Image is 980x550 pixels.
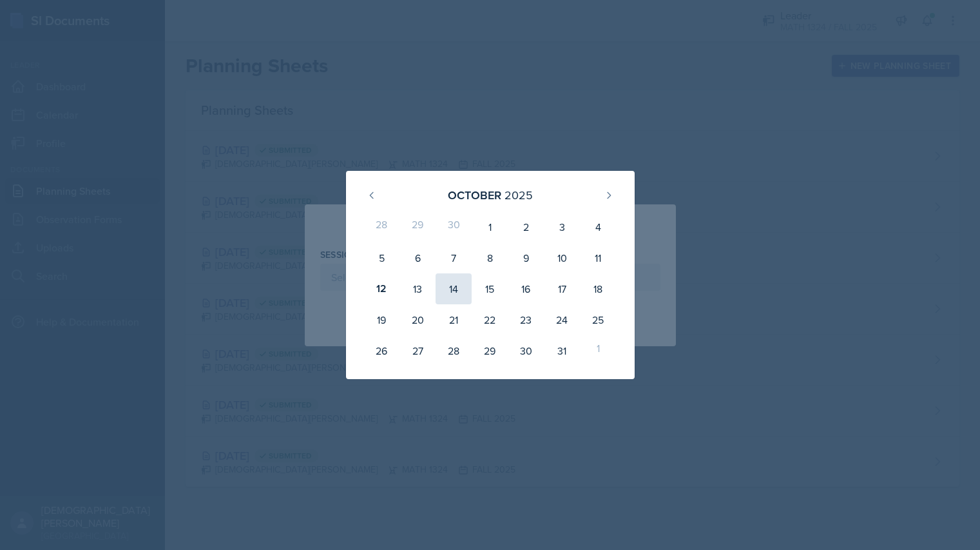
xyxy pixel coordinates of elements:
[580,242,616,273] div: 11
[544,304,580,335] div: 24
[436,304,472,335] div: 21
[364,273,400,304] div: 12
[504,186,533,204] div: 2025
[508,273,544,304] div: 16
[580,211,616,242] div: 4
[544,273,580,304] div: 17
[472,242,508,273] div: 8
[436,273,472,304] div: 14
[399,304,436,335] div: 20
[399,273,436,304] div: 13
[580,335,616,366] div: 1
[399,242,436,273] div: 6
[399,211,436,242] div: 29
[508,211,544,242] div: 2
[436,335,472,366] div: 28
[364,335,400,366] div: 26
[472,273,508,304] div: 15
[544,335,580,366] div: 31
[364,304,400,335] div: 19
[399,335,436,366] div: 27
[508,335,544,366] div: 30
[436,242,472,273] div: 7
[508,242,544,273] div: 9
[448,186,501,204] div: October
[580,304,616,335] div: 25
[580,273,616,304] div: 18
[364,211,400,242] div: 28
[508,304,544,335] div: 23
[436,211,472,242] div: 30
[472,211,508,242] div: 1
[544,211,580,242] div: 3
[364,242,400,273] div: 5
[544,242,580,273] div: 10
[472,304,508,335] div: 22
[472,335,508,366] div: 29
